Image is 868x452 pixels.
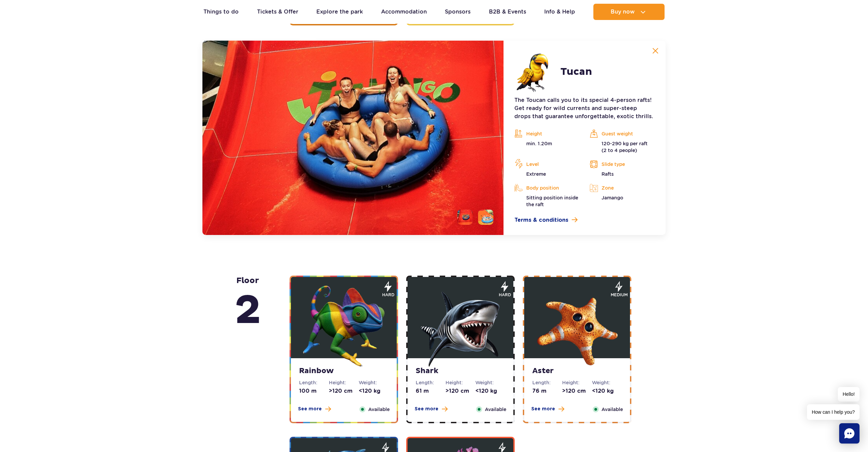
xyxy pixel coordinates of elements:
[514,129,579,139] p: Height
[416,379,446,386] dt: Length:
[514,216,655,224] a: Terms & conditions
[532,366,622,376] strong: Aster
[368,406,390,413] span: Available
[611,9,635,15] span: Buy now
[381,4,427,20] a: Accommodation
[514,216,568,224] span: Terms & conditions
[298,406,331,412] button: See more
[329,379,359,386] dt: Height:
[475,379,505,386] dt: Weight:
[514,140,579,147] p: min. 1.20m
[299,366,389,376] strong: Rainbow
[514,51,555,92] img: 683e9e3786a57738606523.png
[446,387,475,395] dd: >120 cm
[445,4,471,20] a: Sponsors
[562,379,592,386] dt: Height:
[531,406,555,412] span: See more
[415,406,438,412] span: See more
[590,183,655,193] p: Zone
[544,4,575,20] a: Info & Help
[485,406,506,413] span: Available
[514,183,579,193] p: Body position
[475,387,505,395] dd: <120 kg
[532,379,562,386] dt: Length:
[298,406,322,412] span: See more
[593,4,665,20] button: Buy now
[235,276,261,336] strong: floor
[416,387,446,395] dd: 61 m
[532,387,562,395] dd: 76 m
[514,96,655,121] p: The Toucan calls you to its special 4-person rafts! Get ready for wild currents and super-steep d...
[590,171,655,177] p: Rafts
[560,66,592,78] h2: Tucan
[329,387,359,395] dd: >120 cm
[601,406,623,413] span: Available
[316,4,363,20] a: Explore the park
[499,292,511,298] span: hard
[299,379,329,386] dt: Length:
[839,423,860,444] div: Chat
[235,286,261,336] span: 2
[592,387,622,395] dd: <120 kg
[203,4,239,20] a: Things to do
[257,4,298,20] a: Tickets & Offer
[531,406,564,412] button: See more
[514,194,579,208] p: Sitting position inside the raft
[838,387,860,402] span: Hello!
[536,285,618,367] img: 683e9eae63fef643064232.png
[590,129,655,139] p: Guest weight
[489,4,526,20] a: B2B & Events
[420,285,501,367] img: 683e9e9ba8332218919957.png
[303,285,384,367] img: 683e9e7576148617438286.png
[359,379,389,386] dt: Weight:
[514,159,579,169] p: Level
[611,292,628,298] span: medium
[382,292,394,298] span: hard
[592,379,622,386] dt: Weight:
[359,387,389,395] dd: <120 kg
[415,406,448,412] button: See more
[590,140,655,154] p: 120-290 kg per raft (2 to 4 people)
[807,404,860,420] span: How can I help you?
[590,194,655,201] p: Jamango
[590,159,655,169] p: Slide type
[416,366,505,376] strong: Shark
[299,387,329,395] dd: 100 m
[446,379,475,386] dt: Height:
[562,387,592,395] dd: >120 cm
[514,171,579,177] p: Extreme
